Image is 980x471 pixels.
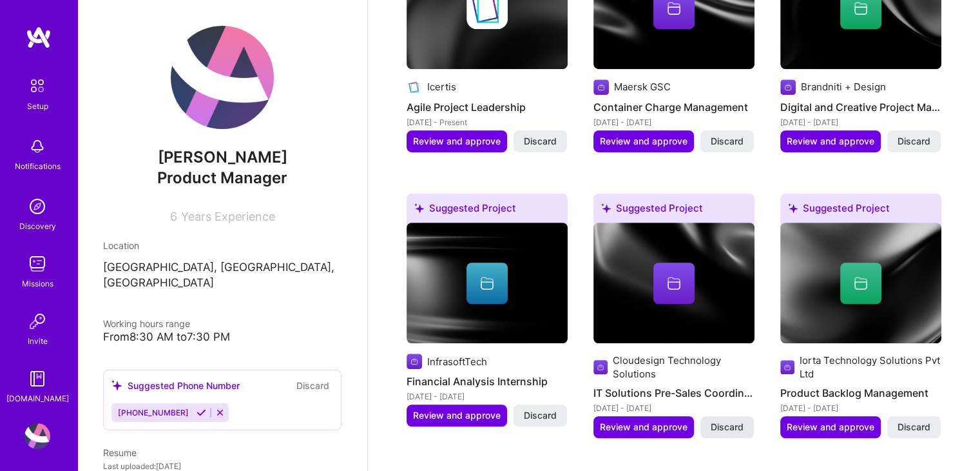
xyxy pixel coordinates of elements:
[788,203,798,213] i: icon SuggestedTeams
[181,210,275,223] span: Years Experience
[898,135,930,148] span: Discard
[593,99,754,115] h4: Container Charge Management
[27,99,48,113] div: Setup
[118,408,189,417] span: [PHONE_NUMBER]
[800,354,941,381] div: Iorta Technology Solutions Pvt Ltd
[15,159,61,173] div: Notifications
[28,334,48,348] div: Invite
[593,130,694,152] button: Review and approve
[613,354,754,381] div: Cloudesign Technology Solutions
[215,408,225,417] i: Reject
[514,405,567,426] button: Discard
[414,203,424,213] i: icon SuggestedTeams
[600,135,687,148] span: Review and approve
[427,80,456,94] div: Icertis
[614,80,671,94] div: Maersk GSC
[780,359,794,375] img: Company logo
[407,354,422,369] img: Company logo
[407,130,507,152] button: Review and approve
[407,223,568,344] img: cover
[593,223,754,344] img: cover
[780,79,796,95] img: Company logo
[21,423,53,449] a: User Avatar
[711,421,744,434] span: Discard
[171,26,274,129] img: User Avatar
[24,251,50,277] img: teamwork
[780,223,941,344] img: cover
[787,421,874,434] span: Review and approve
[111,380,122,391] i: icon SuggestedTeams
[898,421,930,434] span: Discard
[407,390,568,403] div: [DATE] - [DATE]
[407,194,568,228] div: Suggested Project
[407,405,507,426] button: Review and approve
[524,135,557,148] span: Discard
[780,385,941,401] h4: Product Backlog Management
[19,219,56,233] div: Discovery
[780,115,941,129] div: [DATE] - [DATE]
[593,194,754,228] div: Suggested Project
[157,168,287,187] span: Product Manager
[293,378,333,393] button: Discard
[24,194,50,219] img: discovery
[600,421,687,434] span: Review and approve
[780,99,941,115] h4: Digital and Creative Project Management
[407,99,568,115] h4: Agile Project Leadership
[413,409,501,422] span: Review and approve
[407,373,568,390] h4: Financial Analysis Internship
[24,308,50,334] img: Invite
[103,260,341,291] p: [GEOGRAPHIC_DATA], [GEOGRAPHIC_DATA], [GEOGRAPHIC_DATA]
[700,130,754,152] button: Discard
[780,416,881,438] button: Review and approve
[103,318,190,329] span: Working hours range
[413,135,501,148] span: Review and approve
[780,401,941,415] div: [DATE] - [DATE]
[24,134,50,159] img: bell
[24,72,51,99] img: setup
[24,366,50,392] img: guide book
[801,80,886,94] div: Brandniti + Design
[111,379,240,392] div: Suggested Phone Number
[887,416,941,438] button: Discard
[711,135,744,148] span: Discard
[407,79,422,95] img: Company logo
[427,355,487,368] div: InfrasoftTech
[514,130,567,152] button: Discard
[103,239,341,252] div: Location
[787,135,874,148] span: Review and approve
[593,79,609,95] img: Company logo
[26,26,52,49] img: logo
[197,408,206,417] i: Accept
[103,447,137,458] span: Resume
[601,203,611,213] i: icon SuggestedTeams
[6,392,69,405] div: [DOMAIN_NAME]
[170,210,177,223] span: 6
[593,401,754,415] div: [DATE] - [DATE]
[593,416,694,438] button: Review and approve
[103,330,341,344] div: From 8:30 AM to 7:30 PM
[524,409,557,422] span: Discard
[593,359,608,375] img: Company logo
[593,385,754,401] h4: IT Solutions Pre-Sales Coordination
[103,148,341,167] span: [PERSON_NAME]
[780,130,881,152] button: Review and approve
[407,115,568,129] div: [DATE] - Present
[700,416,754,438] button: Discard
[593,115,754,129] div: [DATE] - [DATE]
[887,130,941,152] button: Discard
[24,423,50,449] img: User Avatar
[780,194,941,228] div: Suggested Project
[22,277,53,290] div: Missions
